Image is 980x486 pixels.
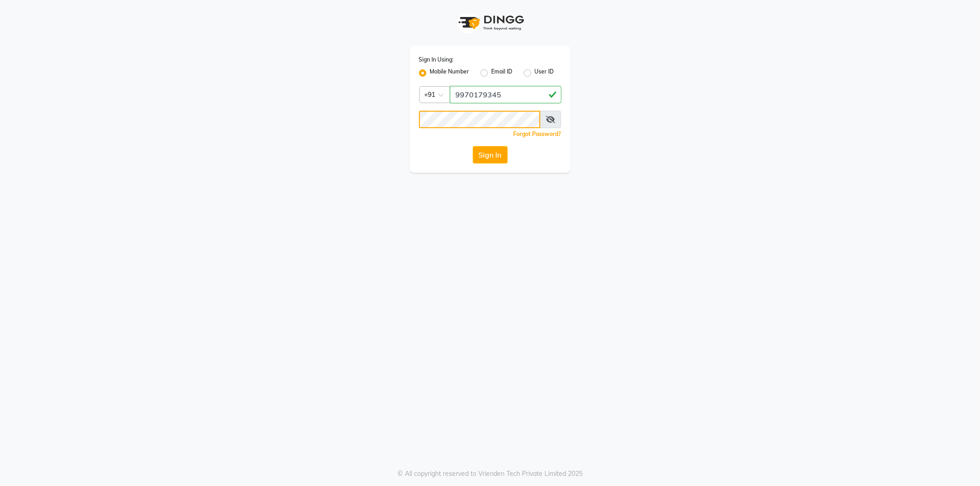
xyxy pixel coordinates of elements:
[535,68,554,79] label: User ID
[473,146,508,164] button: Sign In
[453,9,527,36] img: logo1.svg
[492,68,513,79] label: Email ID
[419,56,454,64] label: Sign In Using:
[419,111,541,128] input: Username
[430,68,470,79] label: Mobile Number
[450,86,561,103] input: Username
[514,130,561,137] a: Forgot Password?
